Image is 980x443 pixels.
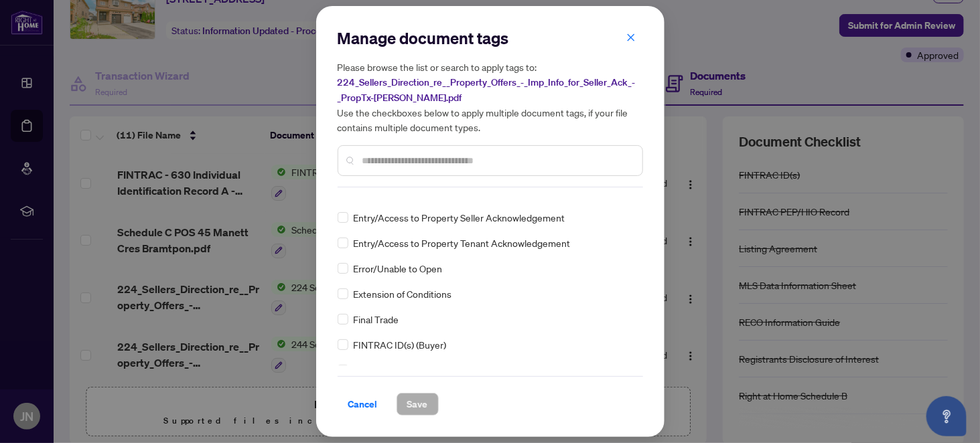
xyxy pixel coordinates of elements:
[338,60,643,135] h5: Please browse the list or search to apply tags to: Use the checkboxes below to apply multiple doc...
[926,396,967,436] button: Open asap
[338,76,636,104] span: 224_Sellers_Direction_re__Property_Offers_-_Imp_Info_for_Seller_Ack_-_PropTx-[PERSON_NAME].pdf
[354,286,452,301] span: Extension of Conditions
[354,236,571,250] span: Entry/Access to Property Tenant Acknowledgement
[338,27,643,49] h2: Manage document tags
[348,393,378,415] span: Cancel
[354,363,445,377] span: FINTRAC ID(s) (Seller)
[397,393,439,416] button: Save
[626,33,636,42] span: close
[354,261,443,276] span: Error/Unable to Open
[338,393,389,416] button: Cancel
[354,210,565,225] span: Entry/Access to Property Seller Acknowledgement
[354,337,447,352] span: FINTRAC ID(s) (Buyer)
[354,312,399,327] span: Final Trade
